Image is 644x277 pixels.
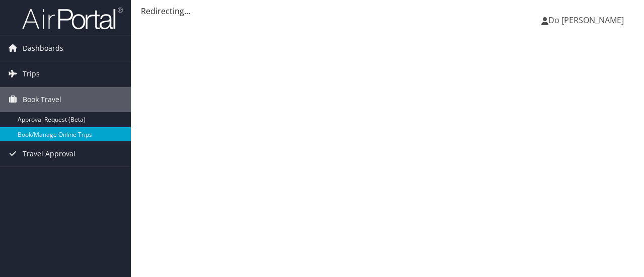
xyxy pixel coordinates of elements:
a: Do [PERSON_NAME] [541,5,634,35]
img: airportal-logo.png [22,7,123,30]
span: Travel Approval [23,141,75,166]
span: Dashboards [23,36,63,61]
span: Book Travel [23,87,61,112]
div: Redirecting... [141,5,634,17]
span: Do [PERSON_NAME] [548,15,624,26]
span: Trips [23,61,40,86]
